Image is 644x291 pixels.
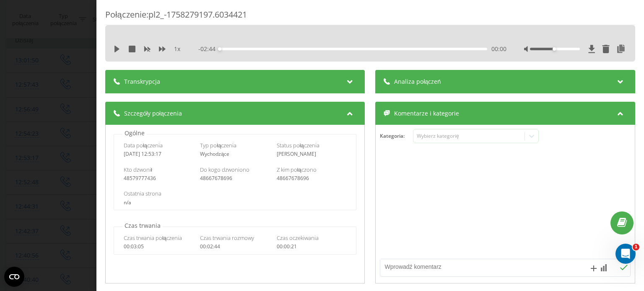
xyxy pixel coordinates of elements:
[200,234,254,242] span: Czas trwania rozmowy
[122,221,163,230] p: Czas trwania
[633,244,639,250] span: 1
[124,175,194,181] div: 48579777436
[615,244,636,264] iframe: Intercom live chat
[277,150,316,157] span: [PERSON_NAME]
[124,142,163,149] span: Data połączenia
[124,200,346,206] div: n/a
[124,109,182,118] span: Szczegóły połączenia
[124,244,194,250] div: 00:03:05
[124,234,182,242] span: Czas trwania połączenia
[199,45,220,53] span: - 02:44
[200,150,230,157] span: Wychodzące
[200,244,270,250] div: 00:02:44
[395,109,460,118] span: Komentarze i kategorie
[395,77,441,86] span: Analiza połączeń
[277,244,347,250] div: 00:00:21
[417,133,522,139] div: Wybierz kategorię
[124,151,194,157] div: [DATE] 12:53:17
[124,190,161,197] span: Ostatnia strona
[277,166,317,173] span: Z kim połączono
[105,9,635,25] div: Połączenie : pl2_-1758279197.6034421
[553,47,556,51] div: Accessibility label
[277,175,347,181] div: 48667678696
[122,129,147,137] p: Ogólne
[491,45,506,53] span: 00:00
[277,234,319,242] span: Czas oczekiwania
[200,166,250,173] span: Do kogo dzwoniono
[174,45,180,53] span: 1 x
[277,142,319,149] span: Status połączenia
[218,47,222,51] div: Accessibility label
[4,267,24,287] button: Open CMP widget
[124,77,160,86] span: Transkrypcja
[200,175,270,181] div: 48667678696
[200,142,237,149] span: Typ połączenia
[124,166,152,173] span: Kto dzwonił
[380,133,413,139] h4: Kategoria :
